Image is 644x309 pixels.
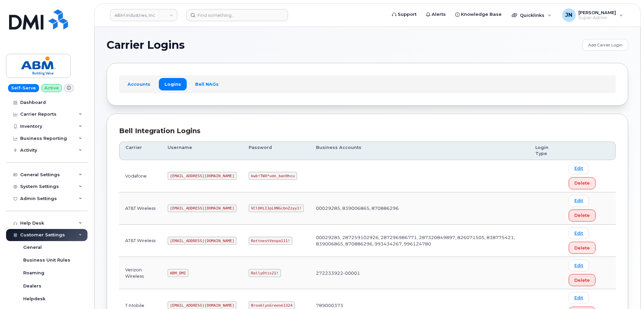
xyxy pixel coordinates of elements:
a: Accounts [122,78,156,90]
code: RottnestVespa111! [249,237,292,245]
td: 00029285, 839006865, 870886296 [310,192,529,225]
code: [EMAIL_ADDRESS][DOMAIN_NAME] [168,204,237,213]
button: Delete [569,177,596,189]
code: ABM_DMI [168,269,188,277]
td: 00029285, 287259102926, 287296986771, 287320849897, 826071505, 838775421, 839006865, 870886296, 9... [310,225,529,257]
th: Password [243,142,310,160]
th: Business Accounts [310,142,529,160]
a: Edit [569,195,589,207]
code: VClOHiIJpL0NGcbnZzyy1! [249,204,304,213]
div: Bell Integration Logins [119,126,616,136]
a: Edit [569,163,589,175]
td: Verizon Wireless [119,257,162,289]
a: Bell NAGs [189,78,224,90]
th: Carrier [119,142,162,160]
span: Delete [574,277,590,283]
a: Edit [569,227,589,239]
span: Delete [574,245,590,251]
code: kwb!TWX*udn_ban9hcu [249,172,297,180]
button: Delete [569,274,596,286]
td: AT&T Wireless [119,192,162,225]
button: Delete [569,242,596,254]
code: [EMAIL_ADDRESS][DOMAIN_NAME] [168,172,237,180]
code: RallyOtis21! [249,269,281,277]
code: [EMAIL_ADDRESS][DOMAIN_NAME] [168,237,237,245]
a: Logins [159,78,187,90]
span: Carrier Logins [107,40,185,50]
button: Delete [569,209,596,222]
th: Login Type [529,142,563,160]
td: AT&T Wireless [119,225,162,257]
span: Delete [574,180,590,186]
th: Username [162,142,243,160]
span: Delete [574,212,590,219]
td: 272233922-00001 [310,257,529,289]
td: Vodafone [119,160,162,192]
a: Edit [569,260,589,271]
a: Add Carrier Login [582,39,628,51]
a: Edit [569,292,589,304]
